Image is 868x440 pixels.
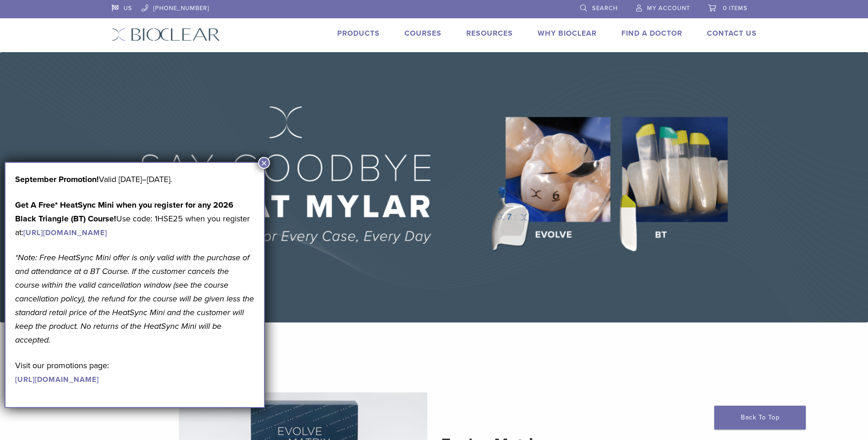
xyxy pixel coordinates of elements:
span: My Account [647,5,690,12]
p: Visit our promotions page: [15,359,254,386]
a: [URL][DOMAIN_NAME] [23,228,107,237]
p: Use code: 1HSE25 when you register at: [15,198,254,239]
span: 0 items [723,5,748,12]
a: Courses [404,29,442,38]
img: Bioclear [112,28,220,41]
em: *Note: Free HeatSync Mini offer is only valid with the purchase of and attendance at a BT Course.... [15,252,254,345]
a: Why Bioclear [538,29,597,38]
a: [URL][DOMAIN_NAME] [15,375,99,384]
b: September Promotion! [15,174,99,184]
a: Products [337,29,380,38]
a: Back To Top [714,406,806,429]
a: Contact Us [707,29,757,38]
a: Find A Doctor [621,29,682,38]
button: Close [258,157,270,169]
a: Resources [466,29,513,38]
p: Valid [DATE]–[DATE]. [15,172,254,186]
strong: Get A Free* HeatSync Mini when you register for any 2026 Black Triangle (BT) Course! [15,200,233,224]
span: Search [592,5,618,12]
